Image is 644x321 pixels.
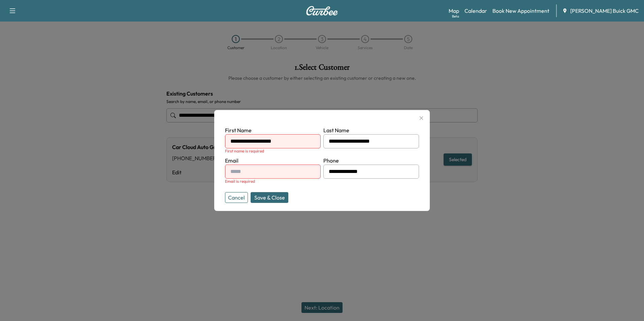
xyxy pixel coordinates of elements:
[449,7,459,15] a: MapBeta
[306,6,338,15] img: Curbee Logo
[225,127,252,134] label: First Name
[452,14,459,19] div: Beta
[570,7,639,15] span: [PERSON_NAME] Buick GMC
[323,157,339,164] label: Phone
[225,157,238,164] label: Email
[251,192,288,203] button: Save & Close
[492,7,549,15] a: Book New Appointment
[225,192,248,203] button: Cancel
[464,7,487,15] a: Calendar
[323,127,349,134] label: Last Name
[225,148,321,154] div: First name is required
[225,179,321,184] div: Email is required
